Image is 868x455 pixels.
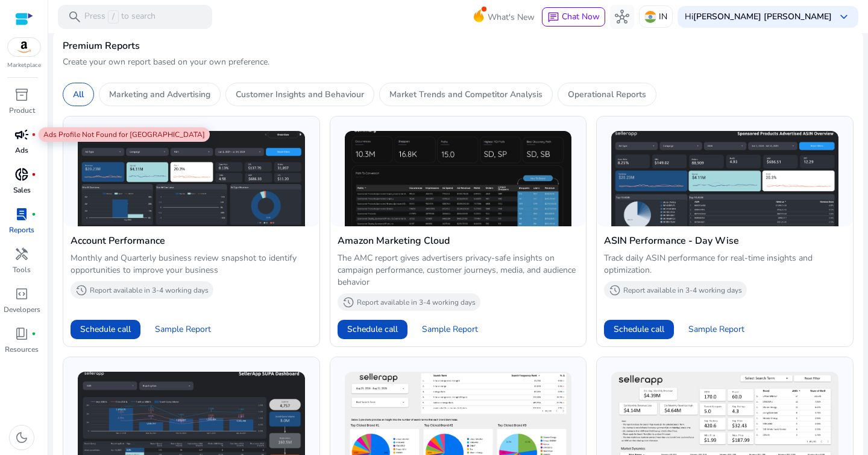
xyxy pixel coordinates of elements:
[347,323,398,336] span: Schedule call
[68,10,82,24] span: search
[412,320,488,339] button: Sample Report
[14,326,29,341] span: book_4
[338,252,579,288] p: The AMC report gives advertisers privacy-safe insights on campaign performance, customer journeys...
[604,234,846,248] h4: ASIN Performance - Day Wise
[615,10,629,24] span: hub
[488,7,535,28] span: What's New
[837,10,851,24] span: keyboard_arrow_down
[14,207,29,221] span: lab_profile
[14,247,29,261] span: handyman
[623,285,742,295] p: Report available in 3-4 working days
[9,224,34,235] p: Reports
[84,10,156,24] p: Press to search
[155,323,211,336] span: Sample Report
[659,6,667,27] p: IN
[90,285,209,295] p: Report available in 3-4 working days
[5,344,39,355] p: Resources
[236,88,364,101] p: Customer Insights and Behaviour
[568,88,646,101] p: Operational Reports
[4,304,40,315] p: Developers
[389,88,542,101] p: Market Trends and Competitor Analysis
[562,11,600,22] span: Chat Now
[80,323,131,336] span: Schedule call
[342,296,354,308] span: history_2
[604,252,846,276] p: Track daily ASIN performance for real-time insights and optimization.
[14,287,29,301] span: code_blocks
[547,11,559,24] span: chat
[31,331,36,336] span: fiber_manual_record
[109,88,210,101] p: Marketing and Advertising
[108,10,119,24] span: /
[73,88,84,101] p: All
[614,323,664,336] span: Schedule call
[63,56,854,68] p: Create your own report based on your own preference.
[14,430,29,445] span: dark_mode
[13,185,31,196] p: Sales
[610,5,634,29] button: hub
[609,284,621,296] span: history_2
[688,323,744,336] span: Sample Report
[338,234,579,248] h4: Amazon Marketing Cloud
[7,61,41,70] p: Marketplace
[338,320,407,339] button: Schedule call
[679,320,754,339] button: Sample Report
[13,264,31,275] p: Tools
[9,105,35,116] p: Product
[31,132,36,137] span: fiber_manual_record
[145,320,221,339] button: Sample Report
[31,172,36,177] span: fiber_manual_record
[644,11,656,23] img: in.svg
[71,252,312,276] p: Monthly and Quarterly business review snapshot to identify opportunities to improve your business
[31,212,36,217] span: fiber_manual_record
[604,320,674,339] button: Schedule call
[693,11,832,22] b: [PERSON_NAME] [PERSON_NAME]
[75,284,87,296] span: history_2
[71,320,140,339] button: Schedule call
[63,40,140,52] h4: Premium Reports
[14,87,29,102] span: inventory_2
[14,127,29,142] span: campaign
[15,145,28,156] p: Ads
[8,38,40,56] img: amazon.svg
[71,234,312,248] h4: Account Performance
[422,323,478,336] span: Sample Report
[357,297,476,307] p: Report available in 3-4 working days
[542,7,605,27] button: chatChat Now
[685,13,832,21] p: Hi
[14,167,29,182] span: donut_small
